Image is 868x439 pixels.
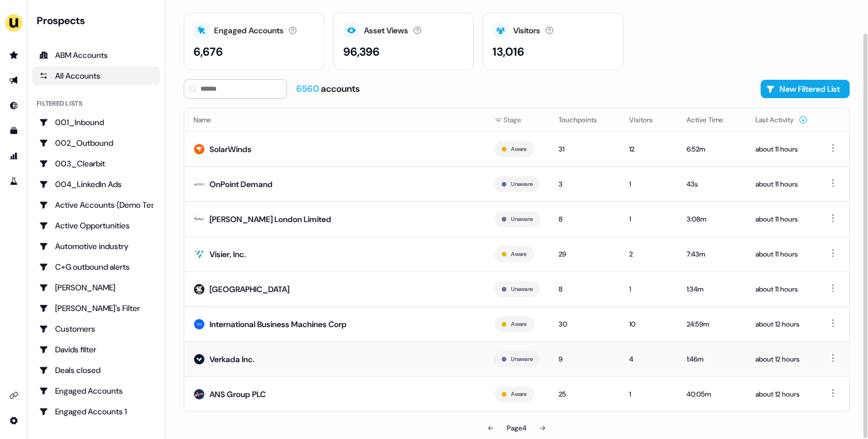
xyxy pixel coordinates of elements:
[687,389,737,400] div: 40:05m
[687,178,737,190] div: 43s
[32,320,160,338] a: Go to Customers
[32,278,160,297] a: Go to Charlotte Stone
[629,353,668,365] div: 4
[493,43,524,60] div: 13,016
[37,14,160,28] div: Prospects
[210,213,331,225] div: [PERSON_NAME] London Limited
[629,178,668,190] div: 1
[32,299,160,317] a: Go to Charlotte's Filter
[511,319,526,329] button: Aware
[511,389,526,399] button: Aware
[687,353,737,365] div: 1:46m
[37,99,82,108] div: Filtered lists
[39,385,153,397] div: Engaged Accounts
[39,302,153,314] div: [PERSON_NAME]'s Filter
[32,402,160,421] a: Go to Engaged Accounts 1
[39,344,153,355] div: Davids filter
[559,318,611,330] div: 30
[39,116,153,128] div: 001_Inbound
[494,114,540,126] div: Stage
[214,25,284,37] div: Engaged Accounts
[296,83,321,95] span: 6560
[559,389,611,400] div: 25
[210,178,273,190] div: OnPoint Demand
[32,361,160,379] a: Go to Deals closed
[39,240,153,252] div: Automotive industry
[210,248,246,260] div: Visier, Inc.
[364,25,408,37] div: Asset Views
[511,144,526,154] button: Aware
[687,213,737,225] div: 3:08m
[687,248,737,260] div: 7:43m
[5,172,23,191] a: Go to experiments
[755,213,808,225] div: about 11 hours
[755,283,808,295] div: about 11 hours
[687,283,737,295] div: 1:34m
[687,318,737,330] div: 24:59m
[32,67,160,85] a: All accounts
[511,214,533,224] button: Unaware
[755,178,808,190] div: about 11 hours
[39,49,153,61] div: ABM Accounts
[755,248,808,260] div: about 11 hours
[755,353,808,365] div: about 12 hours
[513,25,540,37] div: Visitors
[343,43,379,60] div: 96,396
[687,143,737,155] div: 6:52m
[511,354,533,364] button: Unaware
[32,175,160,193] a: Go to 004_LinkedIn Ads
[629,318,668,330] div: 10
[39,199,153,211] div: Active Accounts (Demo Test)
[5,96,23,115] a: Go to Inbound
[39,406,153,417] div: Engaged Accounts 1
[32,258,160,276] a: Go to C+G outbound alerts
[32,113,160,131] a: Go to 001_Inbound
[511,249,526,259] button: Aware
[210,353,254,365] div: Verkada Inc.
[32,340,160,359] a: Go to Davids filter
[5,411,23,430] a: Go to integrations
[32,134,160,152] a: Go to 002_Outbound
[210,283,289,295] div: [GEOGRAPHIC_DATA]
[761,80,850,98] button: New Filtered List
[559,248,611,260] div: 29
[39,364,153,376] div: Deals closed
[32,46,160,64] a: ABM Accounts
[210,318,347,330] div: International Business Machines Corp
[559,353,611,365] div: 9
[629,389,668,400] div: 1
[5,147,23,165] a: Go to attribution
[184,108,485,131] th: Name
[5,46,23,64] a: Go to prospects
[39,261,153,273] div: C+G outbound alerts
[32,216,160,235] a: Go to Active Opportunities
[5,71,23,90] a: Go to outbound experience
[507,422,526,434] div: Page 4
[629,248,668,260] div: 2
[755,318,808,330] div: about 12 hours
[39,220,153,231] div: Active Opportunities
[629,110,666,130] button: Visitors
[629,143,668,155] div: 12
[629,283,668,295] div: 1
[559,213,611,225] div: 8
[39,158,153,169] div: 003_Clearbit
[39,178,153,190] div: 004_LinkedIn Ads
[32,196,160,214] a: Go to Active Accounts (Demo Test)
[32,154,160,173] a: Go to 003_Clearbit
[687,110,737,130] button: Active Time
[511,284,533,294] button: Unaware
[39,137,153,149] div: 002_Outbound
[559,283,611,295] div: 8
[32,237,160,255] a: Go to Automotive industry
[559,178,611,190] div: 3
[5,386,23,405] a: Go to integrations
[193,43,223,60] div: 6,676
[629,213,668,225] div: 1
[39,323,153,335] div: Customers
[39,70,153,81] div: All Accounts
[210,143,251,155] div: SolarWinds
[32,382,160,400] a: Go to Engaged Accounts
[511,179,533,189] button: Unaware
[296,83,360,95] div: accounts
